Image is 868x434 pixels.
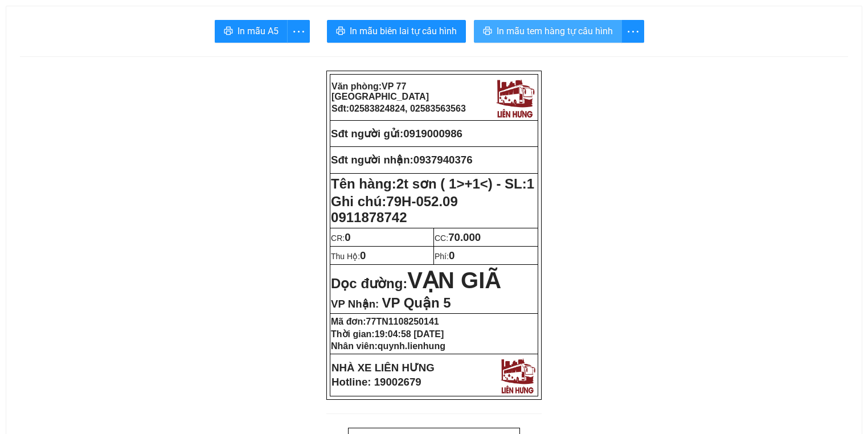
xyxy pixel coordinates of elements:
span: 0 [360,249,366,261]
span: printer [224,26,233,37]
span: In mẫu A5 [238,24,279,38]
strong: Phiếu gửi hàng [47,62,124,73]
span: VP 77 [GEOGRAPHIC_DATA] [331,81,429,101]
span: In mẫu biên lai tự cấu hình [350,24,457,38]
strong: Sđt người gửi: [331,128,403,140]
strong: VP: 77 [GEOGRAPHIC_DATA], [GEOGRAPHIC_DATA] [4,20,121,57]
strong: Nhân viên: [331,341,445,351]
strong: Sđt người nhận: [331,154,413,166]
button: printerIn mẫu biên lai tự cấu hình [327,20,466,43]
strong: Nhà xe Liên Hưng [4,6,94,18]
span: quynh.lienhung [378,341,445,351]
strong: Dọc đường: [331,276,501,291]
button: printerIn mẫu A5 [215,20,288,43]
span: more [288,24,309,39]
img: logo [498,355,537,395]
strong: NHÀ XE LIÊN HƯNG [331,362,435,374]
button: more [287,20,310,43]
strong: Hotline: 19002679 [331,376,421,388]
span: 0937940376 [413,154,473,166]
span: 0919000986 [114,81,157,89]
span: VP Quận 5 [382,295,451,310]
strong: SĐT gửi: [83,81,157,89]
span: 77TN1108250141 [366,317,439,326]
strong: Tên hàng: [331,176,534,191]
span: CR: [331,234,351,243]
button: more [621,20,644,43]
span: printer [336,26,345,37]
strong: Thời gian: [331,329,444,339]
span: Thu Hộ: [331,252,366,261]
span: 0 [345,231,350,243]
span: 0 [449,249,455,261]
span: 2t sơn ( 1>+1<) - SL: [396,176,534,191]
span: 79H-052.09 0911878742 [331,194,458,225]
span: 0919000986 [403,128,462,140]
img: logo [122,8,167,55]
strong: Văn phòng: [331,81,429,101]
span: 1 [527,176,534,191]
strong: Sđt: [331,104,466,113]
img: logo [493,76,537,119]
span: 70.000 [448,231,481,243]
span: CC: [435,234,481,243]
span: VP Nhận: [331,298,379,310]
strong: Người gửi: [4,81,41,89]
span: VẠN GIÃ [407,268,501,293]
span: In mẫu tem hàng tự cấu hình [497,24,613,38]
span: Phí: [435,252,455,261]
button: printerIn mẫu tem hàng tự cấu hình [474,20,622,43]
span: Ghi chú: [331,194,458,225]
span: 02583824824, 02583563563 [349,104,466,113]
span: printer [483,26,492,37]
strong: Mã đơn: [331,317,439,326]
span: more [622,24,644,39]
span: 19:04:58 [DATE] [375,329,444,339]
